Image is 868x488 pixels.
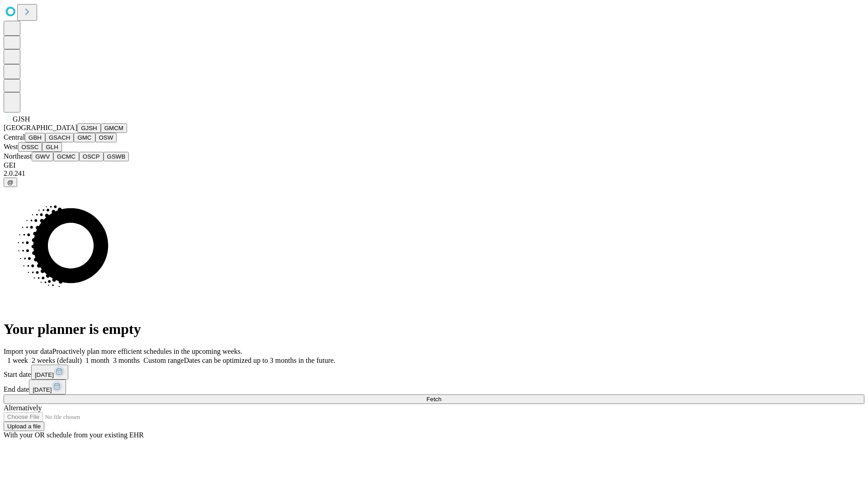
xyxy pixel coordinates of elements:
[4,133,25,141] span: Central
[45,133,74,142] button: GSACH
[77,123,101,133] button: GJSH
[32,152,53,161] button: GWV
[4,178,17,187] button: @
[95,133,117,142] button: OSW
[4,347,52,355] span: Import your data
[35,371,54,378] span: [DATE]
[4,431,144,439] span: With your OR schedule from your existing EHR
[4,422,44,431] button: Upload a file
[74,133,95,142] button: GMC
[143,357,184,364] span: Custom range
[13,115,30,123] span: GJSH
[4,152,32,160] span: Northeast
[184,357,335,364] span: Dates can be optimized up to 3 months in the future.
[4,321,864,338] h1: Your planner is empty
[31,365,68,380] button: [DATE]
[101,123,127,133] button: GMCM
[7,179,14,186] span: @
[4,169,864,178] div: 2.0.241
[18,142,42,152] button: OSSC
[25,133,45,142] button: GBH
[85,357,109,364] span: 1 month
[113,357,140,364] span: 3 months
[7,357,28,364] span: 1 week
[32,357,82,364] span: 2 weeks (default)
[4,143,18,150] span: West
[104,152,129,161] button: GSWB
[4,394,864,404] button: Fetch
[29,380,66,394] button: [DATE]
[33,386,52,393] span: [DATE]
[42,142,61,152] button: GLH
[52,347,242,355] span: Proactively plan more efficient schedules in the upcoming weeks.
[79,152,104,161] button: OSCP
[4,124,77,131] span: [GEOGRAPHIC_DATA]
[53,152,79,161] button: GCMC
[426,396,441,403] span: Fetch
[4,365,864,380] div: Start date
[4,380,864,394] div: End date
[4,404,42,412] span: Alternatively
[4,161,864,169] div: GEI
